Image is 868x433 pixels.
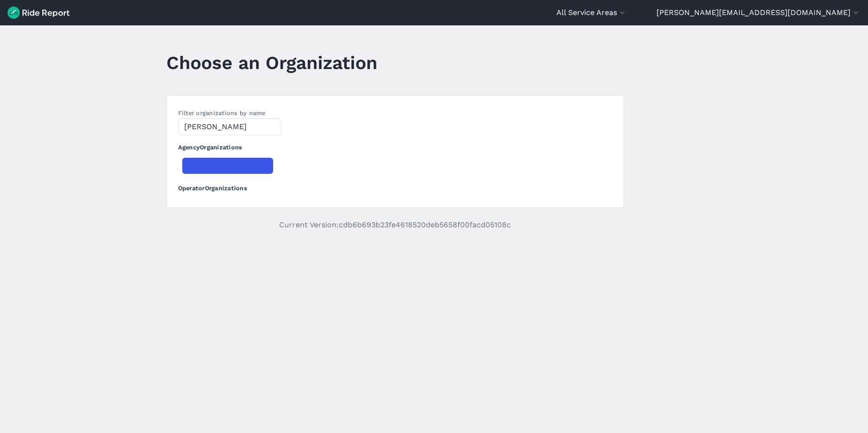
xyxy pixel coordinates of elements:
[178,109,266,116] label: Filter organizations by name
[166,50,377,76] h1: Choose an Organization
[166,219,624,231] p: Current Version: cdb6b693b23fe4618520deb5658f00facd05108c
[182,157,274,174] button: loading[GEOGRAPHIC_DATA]
[182,158,273,174] div: loading
[657,7,860,18] button: [PERSON_NAME][EMAIL_ADDRESS][DOMAIN_NAME]
[556,7,627,18] button: All Service Areas
[178,118,282,135] input: Filter by name
[178,176,612,196] h3: Operator Organizations
[8,7,70,19] img: Ride Report
[178,135,612,155] h3: Agency Organizations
